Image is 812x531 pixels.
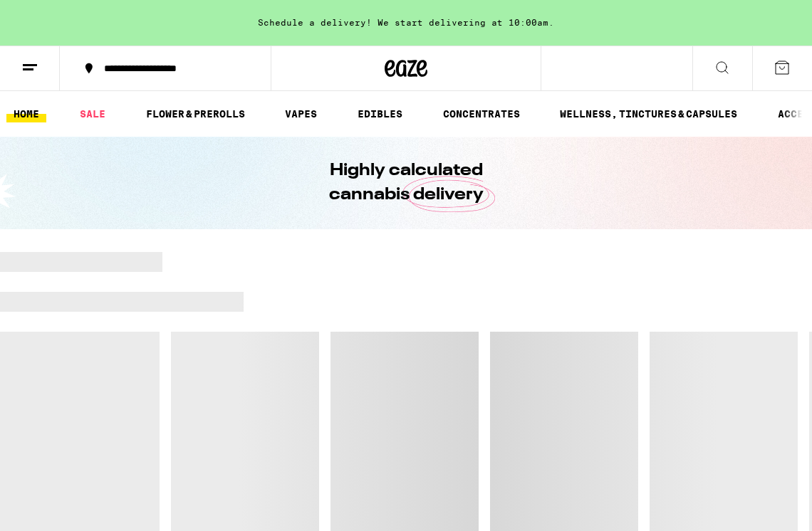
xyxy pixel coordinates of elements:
[553,105,744,122] a: WELLNESS, TINCTURES & CAPSULES
[350,105,410,122] a: EDIBLES
[288,159,524,207] h1: Highly calculated cannabis delivery
[278,105,324,122] a: VAPES
[436,105,527,122] a: CONCENTRATES
[139,105,252,122] a: FLOWER & PREROLLS
[6,105,46,122] a: HOME
[73,105,113,122] a: SALE
[720,488,798,524] iframe: Opens a widget where you can find more information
